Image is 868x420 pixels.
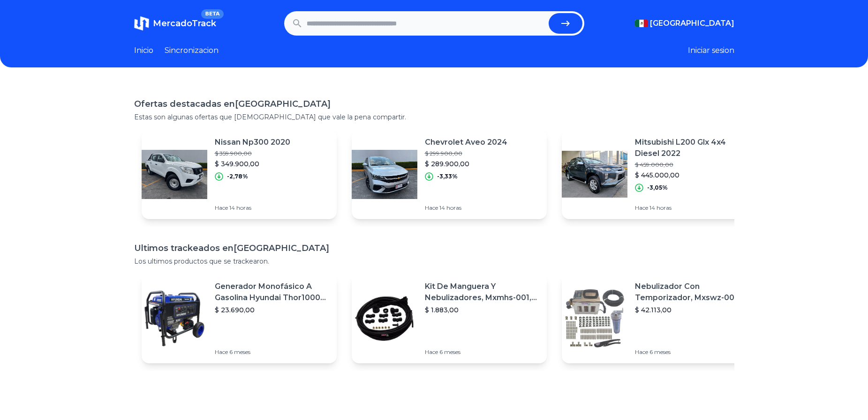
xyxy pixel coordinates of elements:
p: Nebulizador Con Temporizador, Mxswz-009, 50m, 40 Boquillas [635,281,749,303]
p: $ 42.113,00 [635,305,749,315]
h1: Ultimos trackeados en [GEOGRAPHIC_DATA] [134,242,734,255]
p: $ 359.900,00 [215,150,290,157]
p: Hace 14 horas [425,204,507,212]
img: Mexico [635,20,648,27]
p: $ 299.900,00 [425,150,507,157]
a: Inicio [134,45,153,56]
p: -2,78% [227,173,248,180]
img: Featured image [352,141,417,207]
img: MercadoTrack [134,16,149,31]
a: Sincronizacion [165,45,219,56]
img: Featured image [352,286,417,351]
a: Featured imageMitsubishi L200 Glx 4x4 Diesel 2022$ 459.000,00$ 445.000,00-3,05%Hace 14 horas [562,129,757,219]
img: Featured image [142,141,207,207]
p: Los ultimos productos que se trackearon. [134,257,734,266]
p: $ 349.900,00 [215,159,290,169]
p: Hace 6 meses [425,348,539,356]
p: Generador Monofásico A Gasolina Hyundai Thor10000 P 11.5 Kw [215,281,329,303]
p: $ 459.000,00 [635,161,749,169]
h1: Ofertas destacadas en [GEOGRAPHIC_DATA] [134,97,734,111]
p: $ 289.900,00 [425,159,507,169]
p: -3,05% [647,184,668,192]
p: Nissan Np300 2020 [215,137,290,148]
a: Featured imageChevrolet Aveo 2024$ 299.900,00$ 289.900,00-3,33%Hace 14 horas [352,129,547,219]
p: -3,33% [437,173,458,180]
button: [GEOGRAPHIC_DATA] [635,18,734,29]
a: Featured imageNebulizador Con Temporizador, Mxswz-009, 50m, 40 Boquillas$ 42.113,00Hace 6 meses [562,273,757,363]
p: Hace 14 horas [215,204,290,212]
p: Estas son algunas ofertas que [DEMOGRAPHIC_DATA] que vale la pena compartir. [134,112,734,122]
p: Kit De Manguera Y Nebulizadores, Mxmhs-001, 6m, 6 Tees, 8 Bo [425,281,539,303]
p: Hace 6 meses [635,348,749,356]
img: Featured image [142,286,207,351]
img: Featured image [562,141,627,207]
img: Featured image [562,286,627,351]
a: Featured imageGenerador Monofásico A Gasolina Hyundai Thor10000 P 11.5 Kw$ 23.690,00Hace 6 meses [142,273,337,363]
span: [GEOGRAPHIC_DATA] [650,18,734,29]
p: Mitsubishi L200 Glx 4x4 Diesel 2022 [635,137,749,159]
a: Featured imageKit De Manguera Y Nebulizadores, Mxmhs-001, 6m, 6 Tees, 8 Bo$ 1.883,00Hace 6 meses [352,273,547,363]
span: MercadoTrack [153,18,216,29]
button: Iniciar sesion [688,45,734,56]
p: Chevrolet Aveo 2024 [425,137,507,148]
a: MercadoTrackBETA [134,16,216,31]
a: Featured imageNissan Np300 2020$ 359.900,00$ 349.900,00-2,78%Hace 14 horas [142,129,337,219]
p: Hace 6 meses [215,348,329,356]
p: Hace 14 horas [635,204,749,212]
p: $ 445.000,00 [635,170,749,180]
p: $ 23.690,00 [215,305,329,315]
p: $ 1.883,00 [425,305,539,315]
span: BETA [201,9,223,19]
